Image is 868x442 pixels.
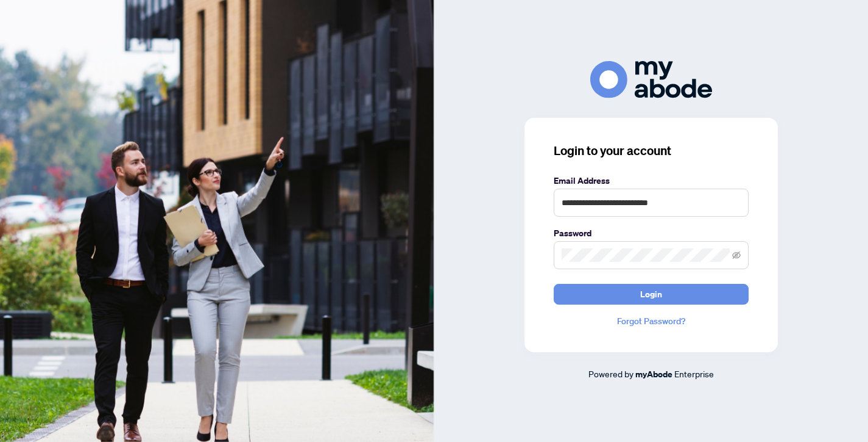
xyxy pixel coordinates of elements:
img: ma-logo [590,61,712,98]
label: Password [554,226,749,240]
button: Login [554,284,749,305]
span: Powered by [588,368,633,379]
span: Enterprise [674,368,714,379]
span: Login [640,284,662,304]
a: Forgot Password? [554,314,749,328]
label: Email Address [554,174,749,187]
span: eye-invisible [732,251,741,259]
h3: Login to your account [554,142,749,159]
a: myAbode [635,368,672,381]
